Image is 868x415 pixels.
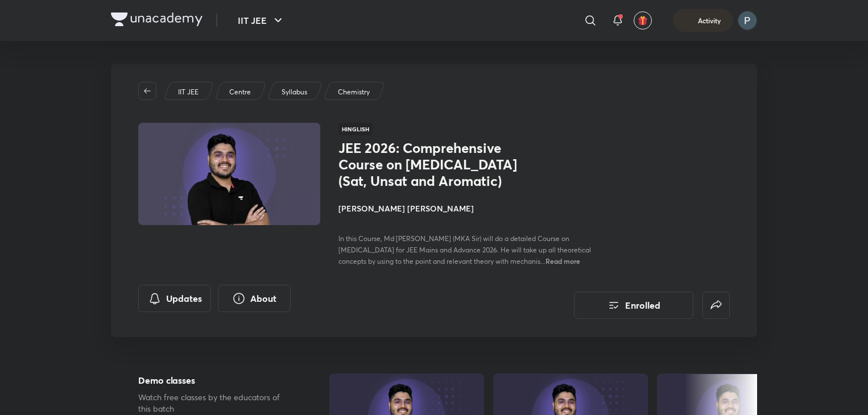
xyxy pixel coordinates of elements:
[338,87,370,97] p: Chemistry
[229,87,251,97] p: Centre
[280,87,309,97] a: Syllabus
[111,13,202,26] img: Company Logo
[138,392,293,414] p: Watch free classes by the educators of this batch
[338,202,593,214] h4: [PERSON_NAME] [PERSON_NAME]
[738,11,757,30] img: Payal Kumari
[218,285,291,312] button: About
[338,234,591,265] span: In this Course, Md [PERSON_NAME] (MKA Sir) will do a detailed Course on [MEDICAL_DATA] for JEE Ma...
[231,9,292,32] button: IIT JEE
[138,285,211,312] button: Updates
[176,87,201,97] a: IIT JEE
[574,292,693,319] button: Enrolled
[338,140,524,189] h1: JEE 2026: Comprehensive Course on [MEDICAL_DATA] (Sat, Unsat and Aromatic)
[336,87,372,97] a: Chemistry
[634,11,652,30] button: avatar
[638,15,648,26] img: avatar
[545,256,580,265] span: Read more
[702,292,730,319] button: false
[684,14,695,27] img: activity
[228,87,253,97] a: Centre
[178,87,199,97] p: IIT JEE
[282,87,307,97] p: Syllabus
[111,13,202,29] a: Company Logo
[338,123,373,135] span: Hinglish
[137,122,322,226] img: Thumbnail
[138,374,293,387] h5: Demo classes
